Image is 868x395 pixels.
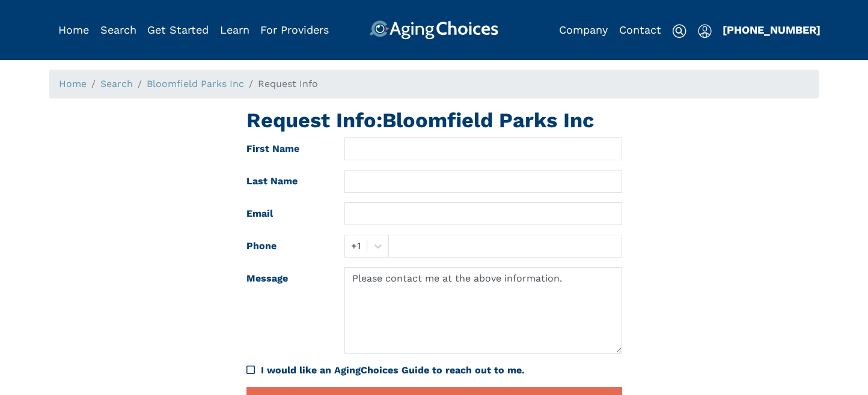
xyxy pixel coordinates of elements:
[58,23,89,36] a: Home
[370,20,498,40] img: AgingChoices
[723,23,821,36] a: [PHONE_NUMBER]
[698,24,712,38] img: user-icon.svg
[59,78,87,89] a: Home
[246,108,622,133] h1: Request Info: Bloomfield Parks Inc
[237,170,336,193] label: Last Name
[698,20,712,40] div: Popover trigger
[100,78,133,89] a: Search
[559,23,608,36] a: Company
[220,23,249,36] a: Learn
[246,363,622,378] div: I would like an AgingChoices Guide to reach out to me.
[237,235,336,258] label: Phone
[261,363,622,378] div: I would like an AgingChoices Guide to reach out to me.
[260,23,329,36] a: For Providers
[100,20,136,40] div: Popover trigger
[147,78,244,89] a: Bloomfield Parks Inc
[619,23,661,36] a: Contact
[344,267,622,354] textarea: Please contact me at the above information.
[147,23,209,36] a: Get Started
[237,202,336,225] label: Email
[237,137,336,160] label: First Name
[237,267,336,354] label: Message
[258,78,318,89] span: Request Info
[49,70,819,98] nav: breadcrumb
[672,24,686,38] img: search-icon.svg
[100,23,136,36] a: Search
